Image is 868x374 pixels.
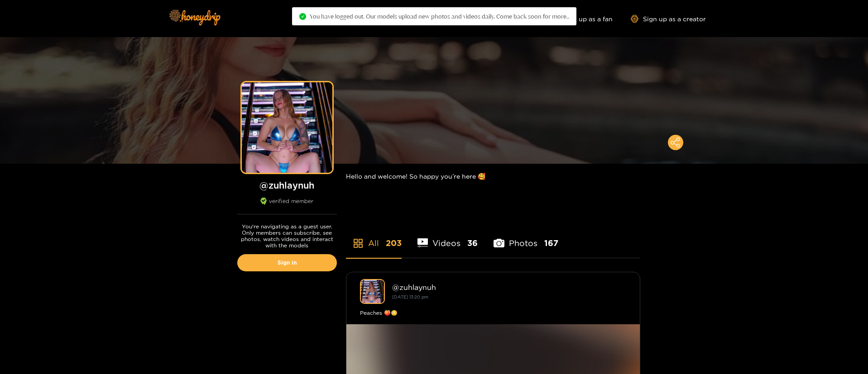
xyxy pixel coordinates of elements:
span: 36 [467,237,478,249]
span: You have logged out. Our models upload new photos and videos daily. Come back soon for more.. [310,13,569,20]
a: Sign up as a creator [631,15,706,23]
li: All [346,217,402,258]
li: Videos [417,217,478,258]
small: [DATE] 13:20 pm [392,294,428,299]
span: check-circle [299,13,306,20]
a: Sign up as a fan [551,15,613,23]
span: 203 [386,237,402,249]
div: verified member [237,198,337,214]
div: Peaches 🍑😳 [360,308,626,317]
a: Sign in [237,254,337,271]
li: Photos [494,217,558,258]
h1: @ zuhlaynuh [237,180,337,191]
span: 167 [544,237,558,249]
span: appstore [353,238,364,249]
img: zuhlaynuh [360,279,385,304]
p: You're navigating as a guest user. Only members can subscribe, see photos, watch videos and inter... [237,223,337,249]
div: Hello and welcome! So happy you’re here 🥰 [346,164,640,189]
div: @ zuhlaynuh [392,283,626,291]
